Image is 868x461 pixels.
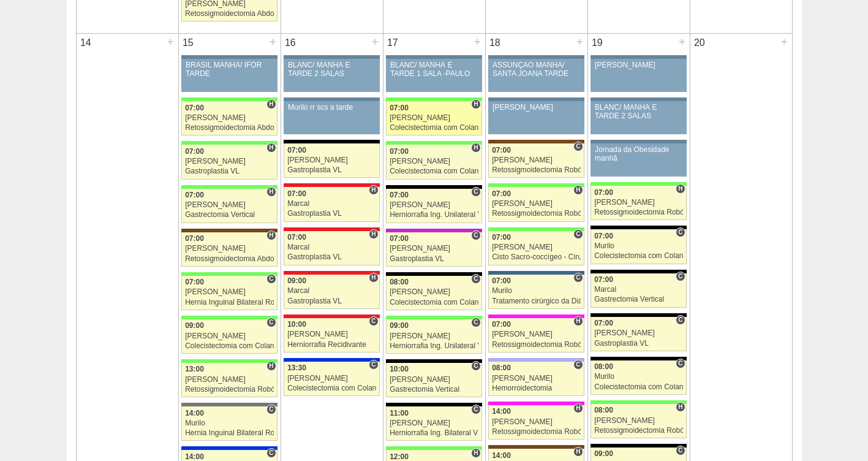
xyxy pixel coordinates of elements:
a: ASSUNÇÃO MANHÃ/ SANTA JOANA TARDE [488,59,584,92]
span: 14:00 [185,452,204,461]
div: Marcal [287,200,376,208]
a: H 07:00 [PERSON_NAME] Retossigmoidectomia Abdominal VL [181,232,277,267]
span: Hospital [573,403,583,413]
span: 07:00 [185,147,204,156]
span: Hospital [573,185,583,195]
span: Hospital [266,143,276,153]
div: BLANC/ MANHÃ E TARDE 2 SALAS [595,104,682,120]
span: 07:00 [287,233,306,242]
a: H 07:00 [PERSON_NAME] Retossigmoidectomia Robótica [488,187,584,221]
div: Key: Christóvão da Gama [488,358,584,362]
a: C 09:00 [PERSON_NAME] Colecistectomia com Colangiografia VL [181,319,277,354]
div: Gastrectomia Vertical [185,211,274,219]
div: Key: Brasil [181,316,277,319]
div: [PERSON_NAME] [390,158,478,166]
div: Gastroplastia VL [390,255,478,263]
span: 08:00 [594,406,613,414]
div: + [165,34,176,50]
div: Key: São Luiz - Itaim [181,446,277,450]
span: 14:00 [185,409,204,417]
div: Key: Brasil [386,141,481,145]
span: 10:00 [287,320,306,329]
span: Hospital [266,187,276,197]
span: 13:00 [185,365,204,373]
div: Key: Aviso [488,55,584,59]
a: H 07:00 [PERSON_NAME] Retossigmoidectomia Robótica [488,318,584,352]
div: Key: Brasil [181,141,277,145]
span: Hospital [266,99,276,109]
a: H 07:00 Marcal Gastroplastia VL [284,187,379,221]
span: Hospital [471,99,480,109]
div: Key: Assunção [284,314,379,318]
div: Key: Blanc [386,403,481,406]
span: 12:00 [390,452,409,461]
div: [PERSON_NAME] [390,376,478,384]
span: Hospital [573,316,583,326]
div: Retossigmoidectomia Robótica [492,341,581,349]
a: C 07:00 Murilo Colecistectomia com Colangiografia VL [591,229,686,264]
div: Cisto Sacro-coccígeo - Cirurgia [492,253,581,261]
div: [PERSON_NAME] [492,418,581,426]
a: H 07:00 [PERSON_NAME] Retossigmoidectomia Robótica [591,186,686,220]
span: Consultório [573,229,583,239]
a: C 07:00 Marcal Gastrectomia Vertical [591,273,686,308]
span: Hospital [471,448,480,458]
div: Herniorrafia Ing. Unilateral VL [390,342,478,350]
div: [PERSON_NAME] [594,417,683,425]
div: Marcal [594,286,683,294]
div: Key: Brasil [181,272,277,276]
div: Retossigmoidectomia Abdominal VL [185,124,274,132]
div: Retossigmoidectomia Abdominal VL [185,255,274,263]
div: [PERSON_NAME] [390,419,478,427]
a: [PERSON_NAME] [591,59,686,92]
span: 07:00 [492,276,511,285]
a: H 09:00 Marcal Gastroplastia VL [284,275,379,309]
span: Hospital [369,273,378,283]
div: [PERSON_NAME] [185,114,274,122]
div: Herniorrafia Ing. Bilateral VL [390,429,478,437]
div: Key: Blanc [284,140,379,143]
div: BRASIL MANHÃ/ IFOR TARDE [186,61,273,77]
a: C 08:00 [PERSON_NAME] Colecistectomia com Colangiografia VL [386,276,481,310]
a: H 07:00 [PERSON_NAME] Gastrectomia Vertical [181,189,277,223]
a: BLANC/ MANHÃ E TARDE 1 SALA -PAULO [386,59,481,92]
span: 07:00 [594,188,613,197]
div: Marcal [287,243,376,251]
div: Key: Santa Joana [181,229,277,232]
span: 07:00 [390,147,409,156]
span: 07:00 [185,104,204,112]
div: 17 [383,34,402,52]
a: H 13:00 [PERSON_NAME] Retossigmoidectomia Robótica [181,363,277,397]
div: Hemorroidectomia [492,384,581,392]
div: Key: Santa Joana [488,140,584,143]
div: Key: Santa Joana [488,445,584,449]
div: Retossigmoidectomia Abdominal VL [185,10,274,18]
span: Consultório [676,446,685,455]
span: Consultório [471,361,480,371]
div: Key: Blanc [591,444,686,448]
div: Colecistectomia com Colangiografia VL [390,167,478,175]
span: 09:00 [390,321,409,330]
div: [PERSON_NAME] [390,332,478,340]
span: 07:00 [185,278,204,286]
a: C 07:00 [PERSON_NAME] Cisto Sacro-coccígeo - Cirurgia [488,231,584,265]
div: Murilo [185,419,274,427]
a: BRASIL MANHÃ/ IFOR TARDE [181,59,277,92]
div: Gastrectomia Vertical [390,386,478,394]
div: Key: Brasil [181,97,277,101]
span: 07:00 [594,275,613,284]
div: Murilo [594,373,683,381]
a: Murilo rr scs a tarde [284,101,379,134]
span: 14:00 [492,451,511,460]
div: Key: Aviso [488,97,584,101]
a: H 07:00 [PERSON_NAME] Retossigmoidectomia Abdominal VL [181,101,277,135]
span: 11:00 [390,409,409,417]
span: 09:00 [594,449,613,458]
a: BLANC/ MANHÃ E TARDE 2 SALAS [591,101,686,134]
span: 09:00 [185,321,204,330]
div: Gastroplastia VL [185,167,274,175]
span: 13:30 [287,364,306,372]
div: [PERSON_NAME] [185,158,274,166]
div: Key: Blanc [386,272,481,276]
div: Retossigmoidectomia Robótica [492,210,581,218]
